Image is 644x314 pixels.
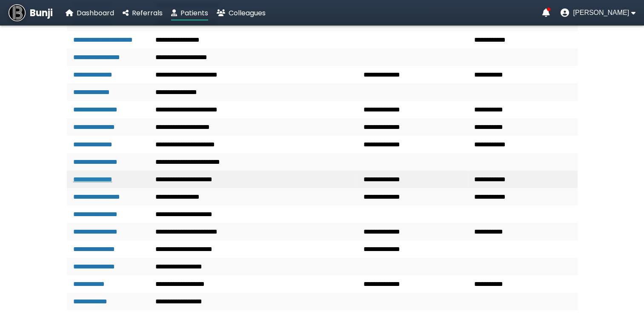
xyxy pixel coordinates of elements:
[30,6,53,20] span: Bunji
[171,8,208,18] a: Patients
[573,9,629,17] span: [PERSON_NAME]
[542,9,550,17] a: Notifications
[9,4,53,21] a: Bunji
[66,8,114,18] a: Dashboard
[560,9,635,17] button: User menu
[9,4,26,21] img: Bunji Dental Referral Management
[180,8,208,18] span: Patients
[217,8,266,18] a: Colleagues
[123,8,163,18] a: Referrals
[229,8,266,18] span: Colleagues
[77,8,114,18] span: Dashboard
[132,8,163,18] span: Referrals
